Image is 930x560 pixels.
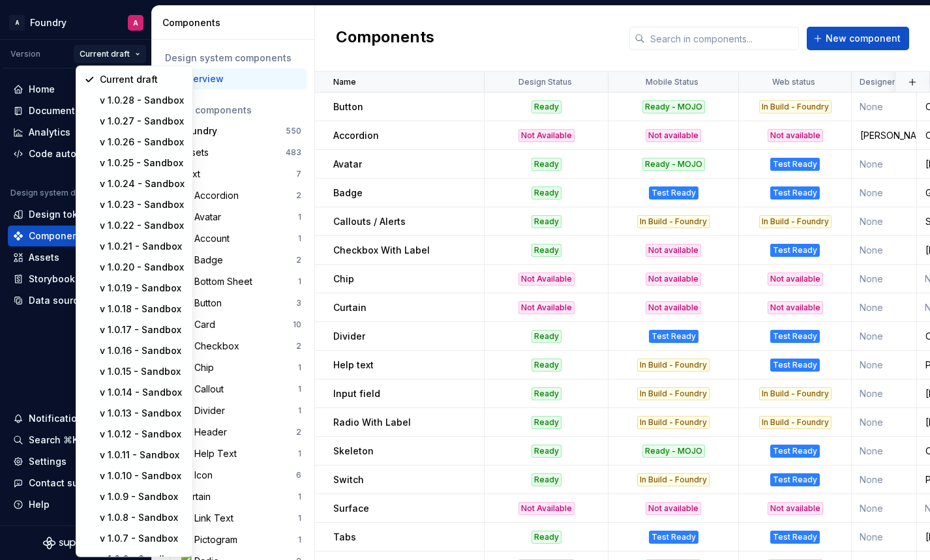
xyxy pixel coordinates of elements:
[100,469,185,482] div: v 1.0.10 - Sandbox
[100,136,185,149] div: v 1.0.26 - Sandbox
[100,386,185,399] div: v 1.0.14 - Sandbox
[100,115,185,128] div: v 1.0.27 - Sandbox
[100,449,185,462] div: v 1.0.11 - Sandbox
[100,261,185,274] div: v 1.0.20 - Sandbox
[100,344,185,357] div: v 1.0.16 - Sandbox
[100,156,185,169] div: v 1.0.25 - Sandbox
[100,511,185,524] div: v 1.0.8 - Sandbox
[100,94,185,107] div: v 1.0.28 - Sandbox
[100,282,185,295] div: v 1.0.19 - Sandbox
[100,323,185,336] div: v 1.0.17 - Sandbox
[100,240,185,253] div: v 1.0.21 - Sandbox
[100,407,185,420] div: v 1.0.13 - Sandbox
[100,365,185,378] div: v 1.0.15 - Sandbox
[100,219,185,232] div: v 1.0.22 - Sandbox
[100,177,185,190] div: v 1.0.24 - Sandbox
[100,73,185,86] div: Current draft
[100,532,185,545] div: v 1.0.7 - Sandbox
[100,198,185,211] div: v 1.0.23 - Sandbox
[100,490,185,503] div: v 1.0.9 - Sandbox
[100,302,185,316] div: v 1.0.18 - Sandbox
[100,428,185,441] div: v 1.0.12 - Sandbox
